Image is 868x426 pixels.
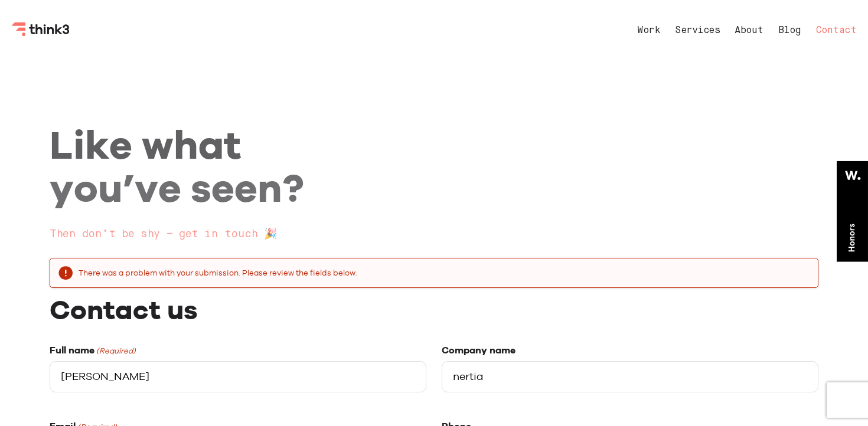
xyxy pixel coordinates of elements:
a: Contact [816,26,857,35]
a: Work [637,26,660,35]
a: Think3 Logo [12,27,71,38]
a: About [735,26,763,35]
input: Enter your company name [442,361,818,392]
a: Services [675,26,720,35]
h2: Contact us [50,293,818,327]
a: Blog [778,26,801,35]
label: Full name [50,345,136,356]
span: (Required) [96,346,136,356]
h2: There was a problem with your submission. Please review the fields below. [79,268,808,278]
label: Company name [442,345,515,356]
div: you’ve seen? [50,166,818,209]
div: Then don’t be shy – get in touch 🎉 [50,226,818,243]
input: Enter your full name [50,361,426,392]
div: Like what [50,123,818,166]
